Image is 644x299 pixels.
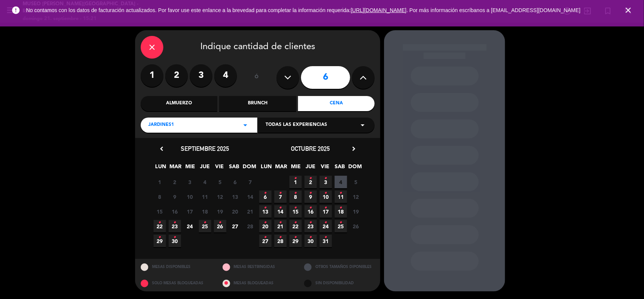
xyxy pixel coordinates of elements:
[148,43,157,52] i: close
[214,205,226,218] span: 19
[324,172,327,184] i: •
[214,162,226,175] span: VIE
[214,220,226,232] span: 26
[279,187,282,199] i: •
[279,231,282,243] i: •
[217,275,299,291] div: MESAS BLOQUEADAS
[199,205,211,218] span: 18
[169,205,181,218] span: 16
[349,162,361,175] span: DOM
[244,220,257,232] span: 28
[291,145,330,152] span: octubre 2025
[154,220,166,232] span: 22
[350,220,362,232] span: 26
[158,217,161,229] i: •
[320,191,332,203] span: 10
[259,191,272,203] span: 6
[199,220,211,232] span: 25
[219,96,296,111] div: Brunch
[184,220,196,232] span: 24
[289,191,302,203] span: 8
[155,162,167,175] span: LUN
[184,205,196,218] span: 17
[294,202,297,214] i: •
[264,217,267,229] i: •
[304,220,317,232] span: 23
[274,205,287,218] span: 14
[320,176,332,188] span: 3
[217,259,299,275] div: MESAS RESTRINGIDAS
[228,162,241,175] span: SAB
[243,162,255,175] span: DOM
[244,176,257,188] span: 7
[324,231,327,243] i: •
[350,191,362,203] span: 12
[298,275,380,291] div: SIN DISPONIBILIDAD
[274,191,287,203] span: 7
[324,202,327,214] i: •
[309,231,312,243] i: •
[289,235,302,247] span: 29
[169,176,181,188] span: 2
[279,202,282,214] i: •
[324,217,327,229] i: •
[219,217,221,229] i: •
[135,259,217,275] div: MESAS DISPONIBLES
[320,205,332,218] span: 17
[259,220,272,232] span: 20
[407,7,581,13] a: . Por más información escríbanos a [EMAIL_ADDRESS][DOMAIN_NAME]
[11,6,20,15] i: error
[229,220,241,232] span: 27
[158,231,161,243] i: •
[214,176,226,188] span: 5
[165,64,188,87] label: 2
[335,191,347,203] span: 11
[259,235,272,247] span: 27
[309,172,312,184] i: •
[169,191,181,203] span: 9
[275,162,287,175] span: MAR
[335,176,347,188] span: 4
[340,202,342,214] i: •
[154,235,166,247] span: 29
[304,191,317,203] span: 9
[294,187,297,199] i: •
[294,231,297,243] i: •
[244,191,257,203] span: 14
[309,202,312,214] i: •
[154,176,166,188] span: 1
[169,220,181,232] span: 23
[298,96,375,111] div: Cena
[298,259,380,275] div: OTROS TAMAÑOS DIPONIBLES
[181,145,229,152] span: septiembre 2025
[289,220,302,232] span: 22
[304,162,317,175] span: JUE
[241,121,250,130] i: arrow_drop_down
[335,220,347,232] span: 25
[229,176,241,188] span: 6
[340,187,342,199] i: •
[294,217,297,229] i: •
[135,275,217,291] div: SOLO MESAS BLOQUEADAS
[320,235,332,247] span: 31
[141,96,217,111] div: Almuerzo
[199,162,211,175] span: JUE
[199,191,211,203] span: 11
[334,162,346,175] span: SAB
[184,162,197,175] span: MIE
[154,205,166,218] span: 15
[158,145,166,153] i: chevron_left
[214,191,226,203] span: 12
[624,6,633,15] i: close
[199,176,211,188] span: 4
[304,205,317,218] span: 16
[350,176,362,188] span: 5
[229,191,241,203] span: 13
[141,64,163,87] label: 1
[351,7,407,13] a: [URL][DOMAIN_NAME]
[260,162,273,175] span: LUN
[335,205,347,218] span: 18
[190,64,212,87] label: 3
[350,205,362,218] span: 19
[274,220,287,232] span: 21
